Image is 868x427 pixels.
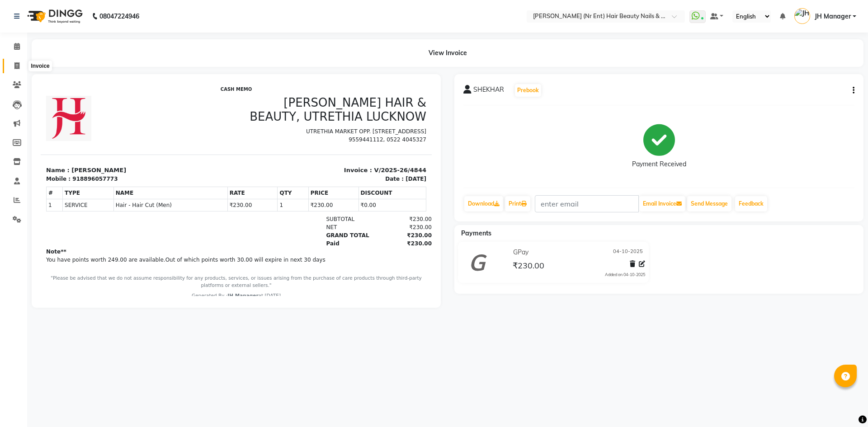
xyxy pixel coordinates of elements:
[6,116,22,128] td: 1
[5,92,30,100] div: Mobile :
[605,272,645,278] div: Added on 04-10-2025
[335,140,391,148] div: ₹230.00
[125,174,285,180] span: Out of which points worth 30.00 will expire in next 30 days
[280,148,335,156] div: GRAND TOTAL
[32,39,863,67] div: View Invoice
[75,118,185,126] span: Hair - Hair Cut (Men)
[461,229,491,237] span: Payments
[687,196,731,211] button: Send Message
[344,92,363,100] div: Date :
[318,103,386,116] th: DISCOUNT
[73,103,187,116] th: NAME
[535,195,639,212] input: enter email
[613,248,643,257] span: 04-10-2025
[335,148,391,156] div: ₹230.00
[794,8,810,24] img: JH Manager
[201,52,386,61] p: 9559441112, 0522 4045327
[365,92,386,100] div: [DATE]
[22,116,73,128] td: SERVICE
[187,103,237,116] th: RATE
[639,196,685,211] button: Email Invoice
[99,4,139,29] b: 08047224946
[237,103,268,116] th: QTY
[815,12,851,21] span: JH Manager
[473,85,504,98] span: SHEKHAR
[187,210,217,215] span: JH Manager
[28,61,52,71] div: Invoice
[268,116,318,128] td: ₹230.00
[6,103,22,116] th: #
[735,196,767,211] a: Feedback
[187,116,237,128] td: ₹230.00
[464,196,503,211] a: Download
[5,173,386,181] p: You have points worth 249.00 are available.
[201,13,386,41] h3: [PERSON_NAME] HAIR & BEAUTY, UTRETHIA LUCKNOW
[5,192,386,206] p: "Please be advised that we do not assume responsibility for any products, services, or issues ari...
[268,103,318,116] th: PRICE
[632,160,686,169] div: Payment Received
[5,4,386,9] h2: CASH MEMO
[513,260,544,273] span: ₹230.00
[505,196,530,211] a: Print
[23,4,85,29] img: logo
[280,156,335,164] div: Paid
[32,92,77,100] div: 918896057773
[280,132,335,140] div: SUBTOTAL
[201,83,386,92] p: Invoice : V/2025-26/4844
[335,156,391,164] div: ₹230.00
[335,132,391,140] div: ₹230.00
[280,140,335,148] div: NET
[201,44,386,52] p: UTRETHIA MARKET OPP. [STREET_ADDRESS]
[5,209,386,216] div: Generated By : at [DATE]
[318,116,386,128] td: ₹0.00
[22,103,73,116] th: TYPE
[5,83,190,92] p: Name : [PERSON_NAME]
[513,248,528,257] span: GPay
[237,116,268,128] td: 1
[515,84,541,97] button: Prebook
